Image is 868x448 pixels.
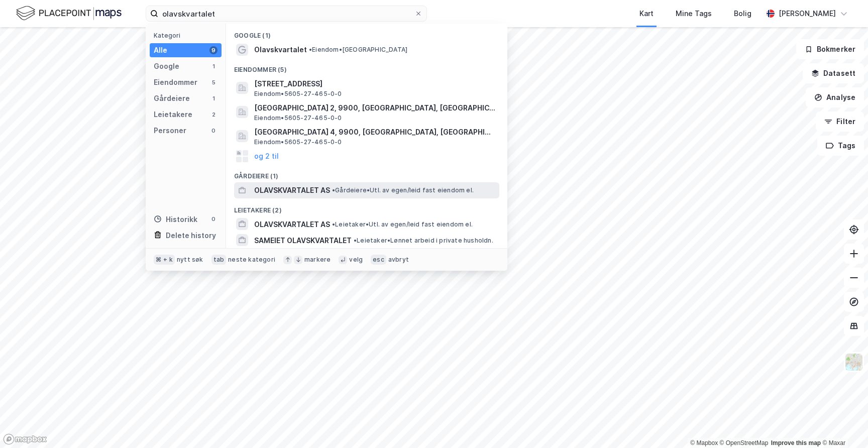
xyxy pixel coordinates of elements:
div: avbryt [388,256,409,264]
button: og 2 til [254,150,279,162]
img: Z [844,353,863,372]
div: 1 [209,94,218,102]
span: Gårdeiere • Utl. av egen/leid fast eiendom el. [332,186,474,194]
div: [PERSON_NAME] [779,8,836,20]
button: Filter [816,111,864,132]
img: logo.f888ab2527a4732fd821a326f86c7f29.svg [16,5,122,22]
span: Eiendom • [GEOGRAPHIC_DATA] [309,46,407,54]
div: Leietakere [154,108,192,121]
iframe: Chat Widget [818,400,868,448]
span: • [309,46,312,53]
div: Eiendommer [154,76,197,88]
div: Eiendommer (5) [226,58,507,76]
div: Mine Tags [676,8,712,20]
span: • [354,237,357,244]
div: 0 [209,127,218,135]
span: Olavskvartalet [254,44,307,56]
div: Google [154,60,179,72]
span: • [332,220,335,228]
span: SAMEIET OLAVSKVARTALET [254,235,352,247]
div: Kart [639,8,654,20]
div: Leietakere (2) [226,198,507,216]
div: nytt søk [177,256,203,264]
div: 0 [209,215,218,223]
div: velg [349,256,363,264]
span: Eiendom • 5605-27-465-0-0 [254,90,342,98]
div: Alle [154,44,167,56]
a: Mapbox homepage [3,433,47,445]
button: Datasett [803,63,864,83]
div: Google (1) [226,24,507,42]
input: Søk på adresse, matrikkel, gårdeiere, leietakere eller personer [158,6,414,21]
div: 9 [209,46,218,54]
span: [GEOGRAPHIC_DATA] 4, 9900, [GEOGRAPHIC_DATA], [GEOGRAPHIC_DATA] [254,126,495,138]
div: ⌘ + k [154,255,175,265]
span: [GEOGRAPHIC_DATA] 2, 9900, [GEOGRAPHIC_DATA], [GEOGRAPHIC_DATA] [254,102,495,114]
div: Kontrollprogram for chat [818,400,868,448]
span: OLAVSKVARTALET AS [254,218,330,231]
span: Eiendom • 5605-27-465-0-0 [254,114,342,122]
span: Leietaker • Lønnet arbeid i private husholdn. [354,237,493,245]
a: OpenStreetMap [720,439,769,446]
div: markere [304,256,331,264]
div: Kategori [154,32,222,39]
a: Improve this map [771,439,821,446]
div: Bolig [734,8,751,20]
span: • [332,186,335,194]
div: Historikk [154,213,197,226]
div: esc [371,255,386,265]
button: Tags [817,136,864,156]
div: Gårdeiere (1) [226,164,507,182]
button: Analyse [806,87,864,107]
span: Eiendom • 5605-27-465-0-0 [254,138,342,146]
div: Personer [154,125,186,137]
div: 5 [209,78,218,86]
div: Gårdeiere [154,92,190,104]
button: Bokmerker [796,39,864,59]
div: neste kategori [228,256,275,264]
a: Mapbox [690,439,718,446]
span: OLAVSKVARTALET AS [254,184,330,196]
span: [STREET_ADDRESS] [254,78,495,90]
span: Leietaker • Utl. av egen/leid fast eiendom el. [332,220,473,229]
div: Delete history [166,230,216,242]
div: 1 [209,62,218,70]
div: 2 [209,110,218,119]
div: tab [211,255,227,265]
